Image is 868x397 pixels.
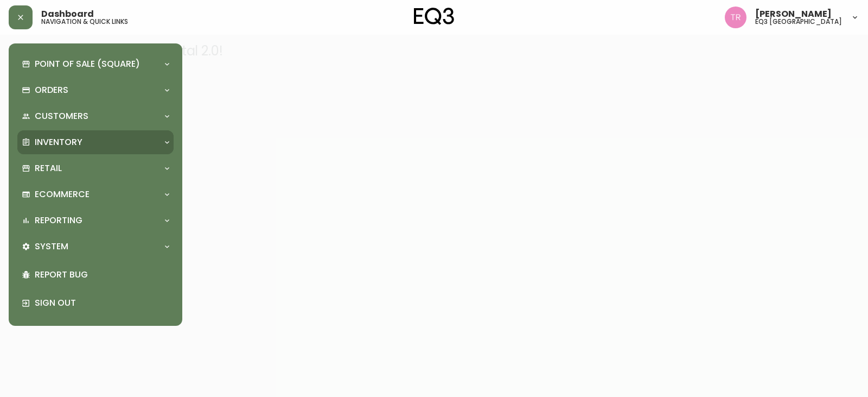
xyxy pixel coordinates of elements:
p: Customers [35,110,88,122]
div: System [17,235,174,259]
div: Retail [17,156,174,180]
div: Reporting [17,209,174,232]
p: System [35,241,68,253]
p: Sign Out [35,297,169,309]
img: 214b9049a7c64896e5c13e8f38ff7a87 [725,7,746,28]
p: Reporting [35,215,82,226]
div: Customers [17,104,174,128]
p: Point of Sale (Square) [35,58,140,70]
h5: navigation & quick links [41,18,128,25]
p: Inventory [35,136,82,148]
div: Inventory [17,130,174,154]
span: Dashboard [41,10,94,18]
p: Report Bug [35,269,169,281]
p: Ecommerce [35,188,90,200]
span: [PERSON_NAME] [755,10,832,18]
div: Orders [17,78,174,102]
div: Ecommerce [17,182,174,206]
p: Orders [35,84,68,96]
h5: eq3 [GEOGRAPHIC_DATA] [755,18,842,25]
img: logo [414,8,454,25]
p: Retail [35,162,62,174]
div: Sign Out [17,289,174,317]
div: Report Bug [17,261,174,289]
div: Point of Sale (Square) [17,52,174,76]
